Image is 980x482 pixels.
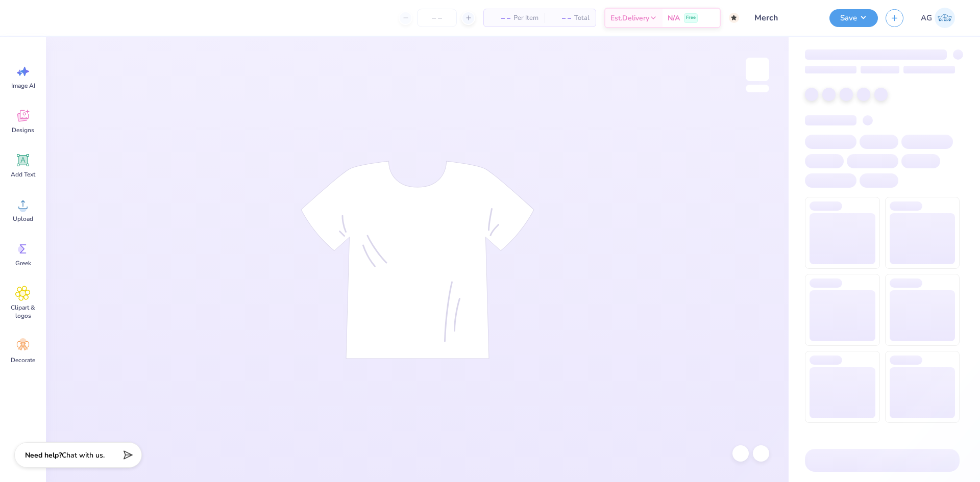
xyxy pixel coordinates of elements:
a: AG [916,8,960,28]
span: – – [490,13,510,23]
span: – – [551,13,571,23]
span: Total [574,13,590,23]
span: Greek [15,259,31,267]
button: Save [829,9,878,27]
img: Aljosh Eyron Garcia [935,8,955,28]
span: Clipart & logos [6,303,40,320]
span: Image AI [11,82,35,90]
input: – – [417,9,457,27]
img: tee-skeleton.svg [301,161,534,359]
span: Add Text [11,170,35,179]
span: N/A [668,13,680,23]
span: Free [686,14,696,21]
input: Untitled Design [747,8,822,28]
span: Est. Delivery [610,13,649,23]
span: Decorate [11,356,35,364]
span: AG [921,12,932,24]
span: Designs [12,126,34,134]
span: Per Item [513,13,538,23]
strong: Need help? [25,450,62,460]
span: Chat with us. [62,450,105,460]
span: Upload [13,215,33,223]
